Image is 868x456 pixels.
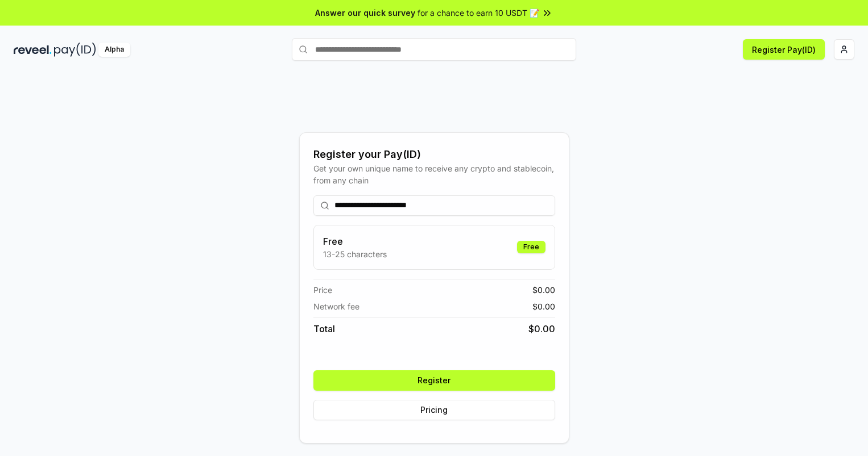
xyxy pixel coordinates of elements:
[532,300,555,312] span: $ 0.00
[98,43,130,57] div: Alpha
[313,400,555,420] button: Pricing
[313,162,555,186] div: Get your own unique name to receive any crypto and stablecoin, from any chain
[323,235,387,248] h3: Free
[313,322,335,336] span: Total
[532,284,555,296] span: $ 0.00
[517,241,545,253] div: Free
[315,7,415,19] span: Answer our quick survey
[313,300,359,312] span: Network fee
[14,43,52,57] img: reveel_dark
[313,370,555,391] button: Register
[313,147,555,162] div: Register your Pay(ID)
[743,39,825,60] button: Register Pay(ID)
[418,7,539,19] span: for a chance to earn 10 USDT 📝
[528,322,555,336] span: $ 0.00
[54,43,96,57] img: pay_id
[323,248,387,260] p: 13-25 characters
[313,284,332,296] span: Price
